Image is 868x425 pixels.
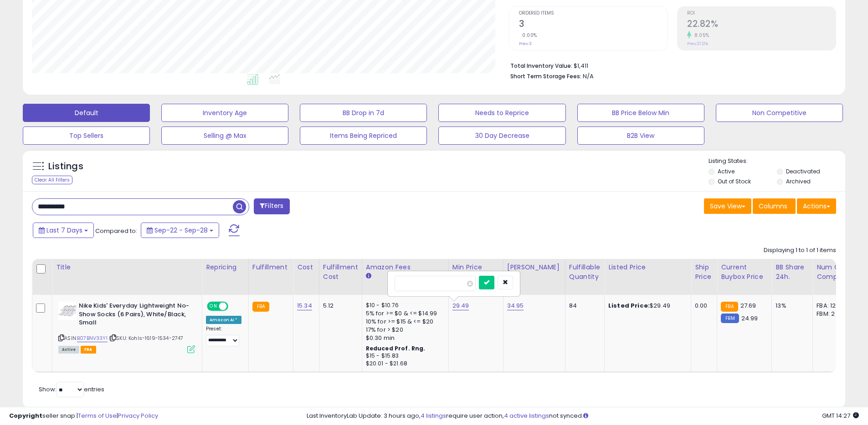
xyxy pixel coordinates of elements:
[718,167,734,175] label: Active
[510,62,572,70] b: Total Inventory Value:
[577,126,704,145] button: B2B View
[691,32,709,39] small: 8.05%
[583,72,594,81] span: N/A
[77,334,108,342] a: B07BNV33Y1
[32,176,72,184] div: Clear All Filters
[452,263,499,272] div: Min Price
[507,301,524,310] a: 34.95
[366,352,442,360] div: $15 - $15.83
[48,160,83,173] h5: Listings
[716,104,843,122] button: Non Competitive
[709,157,845,166] p: Listing States:
[9,411,42,420] strong: Copyright
[776,302,806,310] div: 13%
[577,104,704,122] button: BB Price Below Min
[58,302,195,352] div: ASIN:
[721,314,739,323] small: FBM
[687,19,836,31] h2: 22.82%
[252,302,269,312] small: FBA
[817,263,850,282] div: Num of Comp.
[510,72,581,80] b: Short Term Storage Fees:
[366,272,371,280] small: Amazon Fees.
[227,303,241,310] span: OFF
[366,326,442,334] div: 17% for > $20
[687,11,836,16] span: ROI
[438,104,565,122] button: Needs to Reprice
[817,310,847,318] div: FBM: 2
[519,11,668,16] span: Ordered Items
[608,301,650,310] b: Listed Price:
[740,301,756,310] span: 27.69
[79,302,190,329] b: Nike Kids' Everyday Lightweight No-Show Socks (6 Pairs), White/Black, Small
[504,411,549,420] a: 4 active listings
[154,226,208,235] span: Sep-22 - Sep-28
[510,60,829,71] li: $1,411
[206,326,241,346] div: Preset:
[307,412,859,420] div: Last InventoryLab Update: 3 hours ago, require user action, not synced.
[718,177,751,185] label: Out of Stock
[254,198,289,214] button: Filters
[56,263,198,272] div: Title
[753,198,796,214] button: Columns
[300,104,427,122] button: BB Drop in 7d
[438,126,565,145] button: 30 Day Decrease
[797,198,836,214] button: Actions
[297,263,315,272] div: Cost
[206,316,241,324] div: Amazon AI *
[161,104,288,122] button: Inventory Age
[764,246,836,255] div: Displaying 1 to 1 of 1 items
[366,360,442,368] div: $20.01 - $21.68
[39,385,104,394] span: Show: entries
[33,223,94,238] button: Last 7 Days
[161,126,288,145] button: Selling @ Max
[507,263,561,272] div: [PERSON_NAME]
[297,301,312,310] a: 15.34
[58,346,79,354] span: All listings currently available for purchase on Amazon
[421,411,446,420] a: 4 listings
[695,302,710,310] div: 0.00
[141,223,219,238] button: Sep-22 - Sep-28
[569,302,597,310] div: 84
[519,41,532,46] small: Prev: 3
[23,126,150,145] button: Top Sellers
[118,411,158,420] a: Privacy Policy
[95,227,137,235] span: Compared to:
[519,32,537,39] small: 0.00%
[366,302,442,309] div: $10 - $10.76
[81,346,96,354] span: FBA
[608,302,684,310] div: $29.49
[9,412,158,420] div: seller snap | |
[323,263,358,282] div: Fulfillment Cost
[721,263,768,282] div: Current Buybox Price
[695,263,713,282] div: Ship Price
[741,314,758,323] span: 24.99
[58,302,77,320] img: 417HPf8frmL._SL40_.jpg
[366,263,445,272] div: Amazon Fees
[78,411,117,420] a: Terms of Use
[366,334,442,342] div: $0.30 min
[206,263,245,272] div: Repricing
[759,202,787,211] span: Columns
[23,104,150,122] button: Default
[366,318,442,326] div: 10% for >= $15 & <= $20
[786,167,820,175] label: Deactivated
[822,411,859,420] span: 2025-10-7 14:27 GMT
[452,301,469,310] a: 29.49
[687,41,708,46] small: Prev: 21.12%
[519,19,668,31] h2: 3
[569,263,601,282] div: Fulfillable Quantity
[721,302,738,312] small: FBA
[776,263,809,282] div: BB Share 24h.
[366,309,442,318] div: 5% for >= $0 & <= $14.99
[109,334,184,342] span: | SKU: Kohls-1619-1534-2747
[366,344,426,352] b: Reduced Prof. Rng.
[608,263,687,272] div: Listed Price
[817,302,847,310] div: FBA: 12
[208,303,219,310] span: ON
[300,126,427,145] button: Items Being Repriced
[786,177,811,185] label: Archived
[46,226,82,235] span: Last 7 Days
[704,198,751,214] button: Save View
[323,302,355,310] div: 5.12
[252,263,289,272] div: Fulfillment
